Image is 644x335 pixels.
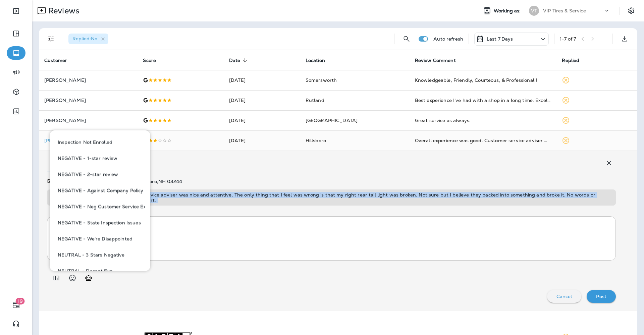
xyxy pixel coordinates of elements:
button: Expand Sidebar [7,4,25,18]
button: Export as CSV [618,32,631,46]
button: Settings [625,5,637,17]
button: NEGATIVE - Against Company Policy [55,183,145,199]
button: Post [587,290,616,303]
span: Replied : No [72,36,97,42]
button: Filters [44,32,58,46]
button: Select an emoji [66,271,79,285]
span: Location [306,57,334,63]
td: [DATE] [224,90,300,110]
td: [DATE] [224,130,300,151]
button: NEGATIVE - State Inspection Issues [55,215,145,231]
p: Cancel [556,294,572,299]
td: [DATE] [224,110,300,130]
p: Post [596,294,606,299]
button: Generate AI response [82,271,95,285]
span: Hillsboro [306,137,326,144]
button: Search Reviews [400,32,413,46]
div: Replied:No [68,34,108,44]
p: Last 7 Days [487,36,513,42]
span: 19 [16,298,25,304]
div: Overall experience was good. Customer service adviser was nice and attentive. The only thing that... [415,137,551,144]
button: NEGATIVE - We're Disappointed [55,231,145,247]
span: Score [143,57,165,63]
p: Auto refresh [433,36,463,42]
button: Add in a premade template [50,271,63,285]
span: Date [229,57,249,63]
button: Reply [47,153,83,177]
div: VT [529,6,539,16]
div: Great service as always. [415,117,551,124]
span: Somersworth [306,77,337,83]
span: [GEOGRAPHIC_DATA] [306,117,358,123]
button: NEGATIVE - Neg Customer Service Exp [55,199,145,215]
div: Best experience I've had with a shop in a long time. Excellent service, and very skilled techs. [415,97,551,104]
span: Rutland [306,97,324,103]
button: NEGATIVE - 2-star review [55,167,145,183]
span: Customer [44,58,67,63]
button: Inspection Not Enrolled [55,134,145,151]
p: VIP Tires & Service [543,8,586,13]
button: NEUTRAL - Decent Exp [55,263,145,279]
span: Customer [44,57,76,63]
p: [PERSON_NAME] [44,118,132,123]
p: Reviews [46,6,79,16]
div: Knowledgeable, Friendly, Courteous, & Professional!! [415,77,551,83]
button: Inspection Enrolled [55,118,145,134]
p: [PERSON_NAME] [44,138,132,143]
button: Cancel [547,290,582,303]
button: NEGATIVE - 1-star review [55,151,145,167]
button: 19 [7,298,25,312]
span: Review Comment [415,57,465,63]
span: Review Comment [415,58,456,63]
span: Replied [562,58,579,63]
p: [PERSON_NAME] [44,98,132,103]
div: 1 - 7 of 7 [560,36,576,42]
p: Overall experience was good. Customer service adviser was nice and attentive. The only thing that... [50,192,613,203]
span: Score [143,58,156,63]
td: [DATE] [224,70,300,90]
div: Click to view Customer Drawer [44,138,132,143]
button: NEUTRAL - 3 Stars Negative [55,247,145,263]
span: Working as: [494,8,522,14]
span: Date [229,58,240,63]
p: [PERSON_NAME] [44,77,132,83]
span: Location [306,58,325,63]
span: Replied [562,57,588,63]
